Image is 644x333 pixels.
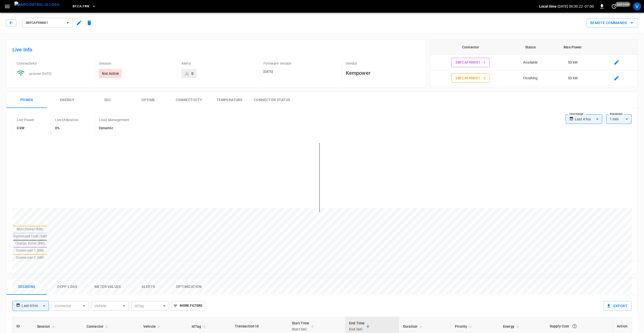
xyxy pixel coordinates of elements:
span: updated [DATE] [29,72,51,76]
div: 0 [191,71,193,76]
h6: 0% [55,125,78,131]
button: Export [603,301,632,311]
div: Start Time [292,320,309,332]
span: Energy [503,323,521,329]
span: BF.CA.FRN [73,4,89,9]
button: BF.CA.FRN [70,2,98,11]
span: just now [616,2,631,7]
span: [DATE] [263,70,273,73]
button: Meter Values [87,279,128,295]
div: Last 4 hrs [575,114,602,124]
button: The cost of your charging session based on your supply rates [570,322,579,331]
button: Ocpp logs [47,279,87,295]
span: Start TimeStart SoC [292,320,316,332]
span: Connector [86,323,110,329]
span: End TimeEnd SoC [349,320,371,332]
h6: Dynamic [99,125,129,131]
span: Priority [455,323,474,329]
td: Finishing [511,70,550,86]
td: 50 kW [550,55,595,70]
h6: 0 kW [17,125,34,131]
p: [DATE] 06:30:22 -07:00 [558,4,594,9]
button: set refresh interval [610,2,618,10]
th: Status [511,40,550,55]
p: Start SoC [292,326,309,332]
button: 3BFCAFRN001 - 1 [451,58,490,67]
table: connector table [430,40,638,86]
p: Live Utilization [55,117,78,122]
p: Load Management [99,117,129,122]
span: Duration [403,323,424,329]
p: End SoC [349,326,365,332]
button: Optimization [169,279,209,295]
div: Last 4 hrs [22,301,49,311]
button: More Filters [171,301,205,311]
th: Max Power [550,40,595,55]
label: Resolution [610,112,622,116]
button: Power [6,92,47,108]
span: Session [37,323,57,329]
p: Vendor [346,61,420,66]
div: End Time [349,320,365,332]
label: Time Range [569,112,583,116]
button: 3BFCAFRN001 - 2 [451,73,490,83]
button: Remote Commands [586,18,638,28]
td: Available [511,55,550,70]
p: Firmware Version [263,61,337,66]
p: Local time [539,4,557,9]
img: ampcontrol.io logo [14,2,59,8]
button: 3BFCAFRN001 [22,18,73,28]
div: profile-icon [633,2,641,10]
button: Alerts [128,279,169,295]
p: Alerts [181,61,255,66]
p: Session [99,61,173,66]
button: Connectivity [169,92,209,108]
button: Connector Status [250,92,294,108]
p: Connectivity [17,61,91,66]
button: Energy [47,92,87,108]
span: Vehicle [143,323,162,329]
span: 3BFCAFRN001 [26,20,63,26]
div: Supply Cost [550,322,609,331]
button: Temperature [209,92,250,108]
p: Not Active [102,71,119,76]
h6: Live Info [12,46,420,54]
div: 1 min [606,114,632,124]
button: SOC [87,92,128,108]
th: Connector [430,40,511,55]
p: Live Power [17,117,34,122]
div: remote commands options [586,18,638,28]
td: 50 kW [550,70,595,86]
h6: Kempower [346,69,420,77]
button: Uptime [128,92,169,108]
button: Sessions [6,279,47,295]
span: IdTag [192,323,208,329]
